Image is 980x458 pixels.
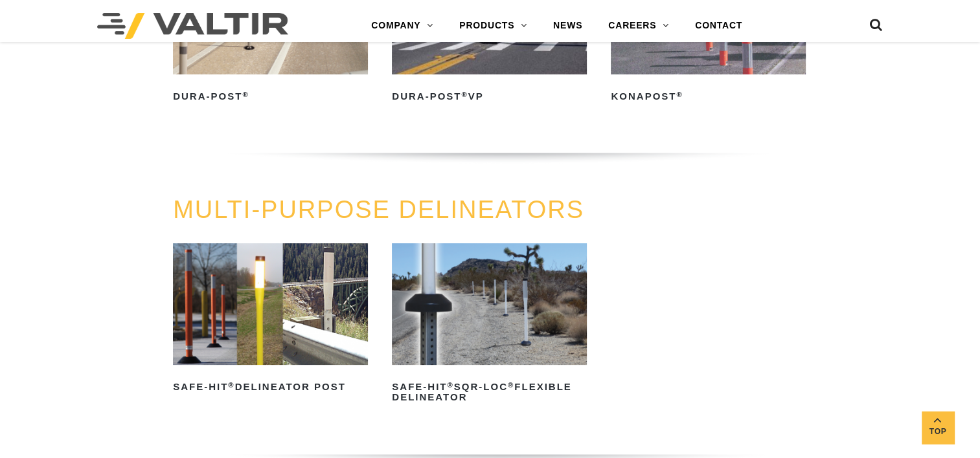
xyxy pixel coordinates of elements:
a: NEWS [540,13,595,39]
h2: Dura-Post VP [392,86,587,107]
h2: Safe-Hit SQR-LOC Flexible Delineator [392,376,587,408]
a: CAREERS [595,13,682,39]
a: Top [922,411,954,444]
img: Valtir [97,13,288,39]
h2: Dura-Post [173,86,368,107]
a: Safe-Hit®SQR-LOC®Flexible Delineator [392,243,587,408]
sup: ® [228,381,234,389]
a: COMPANY [358,13,446,39]
h2: KonaPost [611,86,806,107]
span: Top [922,424,954,439]
sup: ® [242,91,249,98]
a: PRODUCTS [446,13,540,39]
sup: ® [508,381,514,389]
h2: Safe-Hit Delineator Post [173,376,368,397]
a: CONTACT [682,13,755,39]
a: Safe-Hit®Delineator Post [173,243,368,397]
a: MULTI-PURPOSE DELINEATORS [173,196,584,223]
sup: ® [676,91,683,98]
sup: ® [447,381,453,389]
sup: ® [461,91,468,98]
